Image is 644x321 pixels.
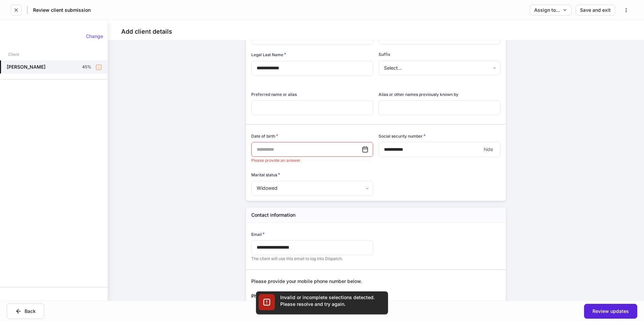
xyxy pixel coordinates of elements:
[8,48,19,60] div: Client
[82,64,91,70] p: 45%
[246,285,501,299] div: Phone numbers
[251,171,280,178] h6: Marital status
[251,256,373,261] p: The client will use this email to log into Dispatch.
[251,181,373,195] div: Widowed
[86,34,103,39] div: Change
[379,133,426,139] h6: Social security number
[82,31,107,42] button: Change
[576,5,615,15] button: Save and exit
[280,294,381,308] div: Invalid or incomplete selections detected. Please resolve and try again.
[251,278,501,285] div: Please provide your mobile phone number below.
[379,91,458,98] h6: Alias or other names previously known by
[251,51,286,58] h6: Legal Last Name
[251,231,265,238] h6: Email
[484,146,493,153] p: hide
[379,51,390,58] h6: Suffix
[251,158,373,163] p: Please provide an answer.
[251,91,297,98] h6: Preferred name or alias
[121,28,172,36] h4: Add client details
[7,64,45,70] h5: [PERSON_NAME]
[584,304,637,319] button: Review updates
[33,7,91,13] h5: Review client submission
[580,8,611,12] div: Save and exit
[530,5,572,15] button: Assign to...
[15,308,36,315] div: Back
[534,8,567,12] div: Assign to...
[251,212,295,218] h5: Contact information
[379,61,500,75] div: Select...
[7,304,44,319] button: Back
[592,309,629,314] div: Review updates
[251,133,278,139] h6: Date of birth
